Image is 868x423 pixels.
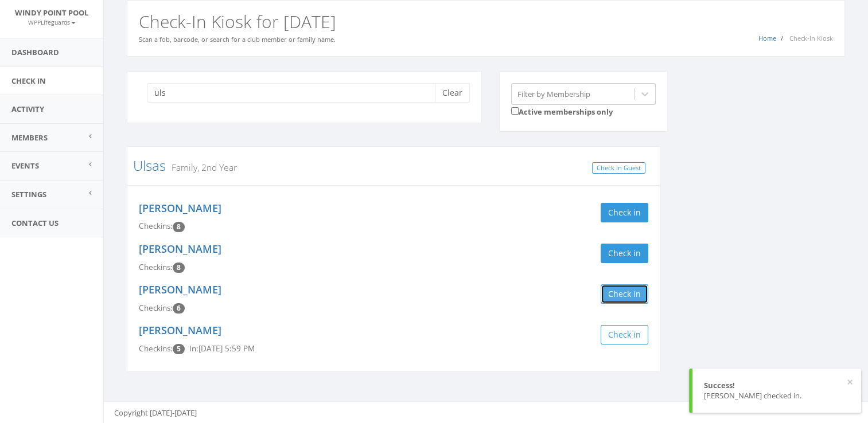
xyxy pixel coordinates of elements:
div: [PERSON_NAME] checked in. [704,390,850,401]
small: WPPLifeguards [28,18,76,26]
span: Checkin count [173,222,185,232]
input: Search a name to check in [147,83,443,103]
label: Active memberships only [511,105,613,117]
button: Clear [435,83,470,103]
span: Checkins: [139,343,173,354]
div: Success! [704,380,850,391]
span: Settings [11,189,46,199]
span: Checkin count [173,263,185,273]
a: Home [758,34,776,42]
button: Check in [601,244,648,263]
span: Checkins: [139,262,173,272]
span: Contact Us [11,218,59,228]
small: Family, 2nd Year [166,161,237,174]
button: Check in [601,203,648,222]
a: [PERSON_NAME] [139,323,221,337]
a: WPPLifeguards [28,17,76,27]
span: Checkins: [139,221,173,231]
span: Check-In Kiosk [789,34,833,42]
h2: Check-In Kiosk for [DATE] [139,12,833,31]
div: Filter by Membership [517,88,590,99]
a: Check In Guest [592,162,645,174]
button: × [847,377,853,388]
span: Events [11,160,39,171]
button: Check in [601,325,648,344]
a: [PERSON_NAME] [139,242,221,256]
span: Windy Point Pool [15,7,88,18]
span: In: [DATE] 5:59 PM [189,343,255,354]
span: Members [11,132,48,143]
span: Checkin count [173,303,185,314]
span: Checkins: [139,303,173,313]
input: Active memberships only [511,107,519,115]
span: Checkin count [173,344,185,354]
a: [PERSON_NAME] [139,201,221,215]
small: Scan a fob, barcode, or search for a club member or family name. [139,35,336,44]
button: Check in [601,284,648,304]
a: [PERSON_NAME] [139,283,221,296]
a: Ulsas [133,156,166,175]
